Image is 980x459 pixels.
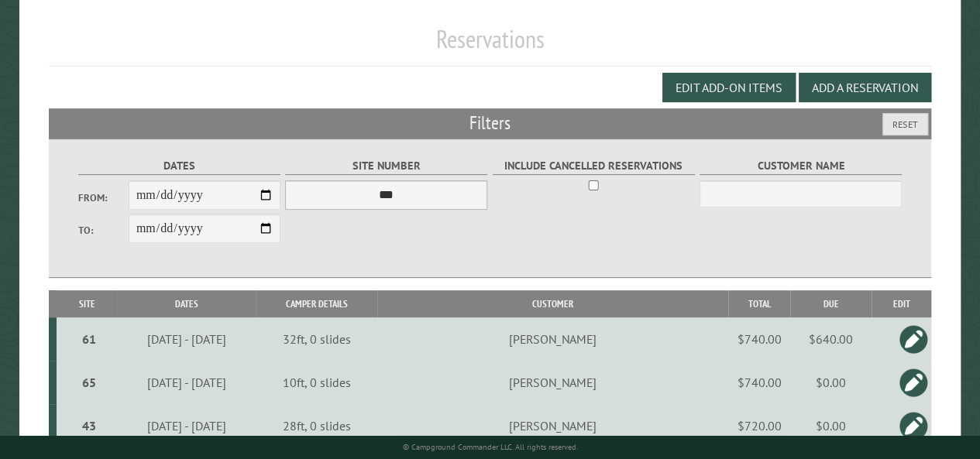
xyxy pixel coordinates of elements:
label: Dates [78,157,280,175]
td: $0.00 [790,404,872,447]
small: © Campground Commander LLC. All rights reserved. [402,442,577,452]
td: 32ft, 0 slides [256,317,377,361]
th: Edit [872,290,931,317]
button: Edit Add-on Items [662,73,796,102]
th: Dates [117,290,256,317]
th: Customer [377,290,729,317]
div: 65 [63,375,115,390]
td: [PERSON_NAME] [377,317,729,361]
div: 61 [63,331,115,347]
h2: Filters [49,108,931,138]
th: Camper Details [256,290,377,317]
div: [DATE] - [DATE] [119,418,253,433]
button: Reset [882,113,928,135]
label: Site Number [285,157,487,175]
td: $640.00 [790,317,872,361]
div: [DATE] - [DATE] [119,375,253,390]
div: [DATE] - [DATE] [119,331,253,347]
th: Total [728,290,790,317]
td: $0.00 [790,361,872,404]
label: To: [78,223,129,238]
td: $720.00 [728,404,790,447]
td: [PERSON_NAME] [377,361,729,404]
label: Include Cancelled Reservations [493,157,695,175]
button: Add a Reservation [799,73,931,102]
td: 28ft, 0 slides [256,404,377,447]
div: 43 [63,418,115,433]
label: From: [78,190,129,205]
h1: Reservations [49,24,931,67]
th: Due [790,290,872,317]
td: $740.00 [728,317,790,361]
label: Customer Name [700,157,902,175]
th: Site [57,290,117,317]
td: [PERSON_NAME] [377,404,729,447]
td: $740.00 [728,361,790,404]
td: 10ft, 0 slides [256,361,377,404]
